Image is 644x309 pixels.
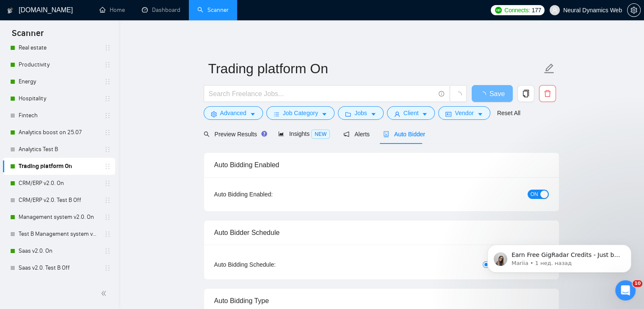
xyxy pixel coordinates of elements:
a: Energy [19,73,99,90]
span: NEW [311,130,330,139]
span: copy [518,90,534,97]
span: notification [343,131,349,137]
a: Productivity [19,56,99,73]
a: Real estate [19,39,99,56]
a: Saas v2.0. On [19,243,99,259]
a: Test B Management system v2.0. Off [19,226,99,243]
span: loading [454,91,462,99]
span: Insights [278,130,330,137]
span: info-circle [439,91,444,97]
span: search [204,131,210,137]
span: Advanced [220,108,246,118]
div: Tooltip anchor [260,130,268,138]
span: Auto Bidder [383,131,425,138]
span: caret-down [250,111,256,117]
a: Saas v2.0. Test B Off [19,259,99,276]
a: Fintech [19,107,99,124]
a: CRM/ERP v2.0. Test B Off [19,192,99,209]
span: Scanner [5,27,50,45]
span: Job Category [283,108,318,118]
span: holder [104,180,111,187]
span: holder [104,231,111,237]
span: holder [104,265,111,271]
span: 10 [633,280,642,287]
span: Save [489,88,505,99]
span: holder [104,61,111,68]
span: user [394,111,400,117]
button: settingAdvancedcaret-down [204,106,263,120]
iframe: Intercom live chat [615,280,636,301]
img: upwork-logo.png [495,7,502,14]
button: idcardVendorcaret-down [438,106,490,120]
span: Jobs [354,108,367,118]
button: folderJobscaret-down [338,106,384,120]
span: idcard [445,111,451,117]
span: ON [531,190,538,199]
a: Hospitality [19,90,99,107]
span: Connects: [504,6,530,15]
span: caret-down [321,111,327,117]
button: copy [517,85,534,102]
button: Save [472,85,513,102]
a: homeHome [100,6,125,14]
span: holder [104,112,111,119]
a: searchScanner [197,6,229,14]
button: setting [627,3,641,17]
span: Preview Results [204,131,265,138]
iframe: Intercom notifications сообщение [475,227,644,286]
span: area-chart [278,131,284,137]
button: barsJob Categorycaret-down [266,106,334,120]
span: setting [627,7,640,14]
div: Auto Bidding Enabled: [214,190,326,199]
span: caret-down [477,111,483,117]
span: Vendor [455,108,473,118]
a: Analytics Test B [19,141,99,158]
span: delete [539,90,556,97]
span: double-left [101,289,109,298]
span: holder [104,78,111,85]
img: logo [7,4,13,17]
div: Auto Bidder Schedule [214,221,549,245]
span: Alerts [343,131,370,138]
span: holder [104,146,111,153]
a: Marketplace v2.0. On [19,276,99,293]
a: Management system v2.0. On [19,209,99,226]
span: setting [211,111,217,117]
span: caret-down [370,111,376,117]
a: CRM/ERP v2.0. On [19,175,99,192]
a: Trading platform On [19,158,99,175]
span: holder [104,129,111,136]
span: holder [104,163,111,170]
span: caret-down [422,111,428,117]
span: robot [383,131,389,137]
span: holder [104,248,111,254]
button: userClientcaret-down [387,106,435,120]
a: Reset All [497,108,520,118]
span: holder [104,44,111,51]
a: setting [627,7,641,14]
span: loading [479,91,489,98]
span: edit [544,63,555,74]
button: delete [539,85,556,102]
span: holder [104,214,111,221]
input: Scanner name... [208,58,542,79]
a: dashboardDashboard [142,6,180,14]
span: user [552,7,558,13]
span: bars [274,111,279,117]
span: 177 [532,6,541,15]
span: folder [345,111,351,117]
div: Auto Bidding Enabled [214,153,549,177]
span: holder [104,95,111,102]
span: holder [104,197,111,204]
span: Client [404,108,419,118]
a: Analytics boost on 25.07 [19,124,99,141]
div: Auto Bidding Schedule: [214,260,326,269]
input: Search Freelance Jobs... [209,88,435,99]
